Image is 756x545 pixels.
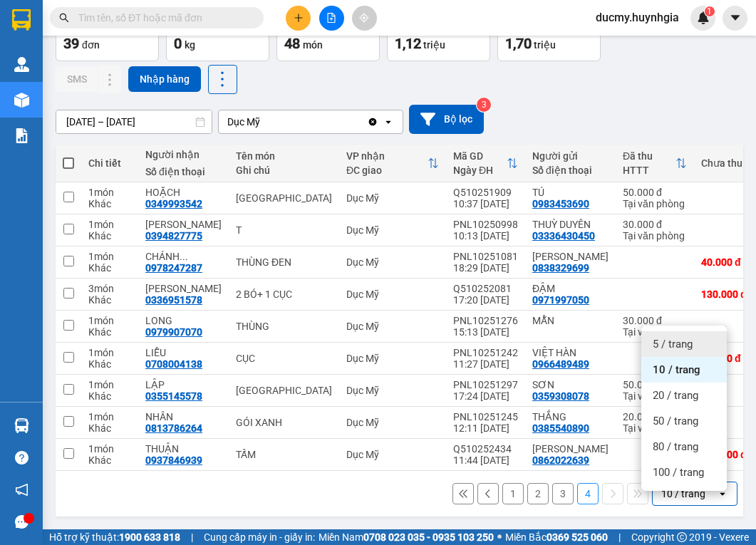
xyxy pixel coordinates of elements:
[453,326,518,338] div: 15:13 [DATE]
[59,13,69,23] span: search
[423,39,445,51] span: triệu
[346,165,428,176] div: ĐC giao
[623,411,687,422] div: 20.000 đ
[653,363,700,377] span: 10 / trang
[409,105,484,134] button: Bộ lọc
[346,224,439,236] div: Dục Mỹ
[623,150,675,162] div: Đã thu
[88,379,131,390] div: 1 món
[697,11,710,24] img: icon-new-feature
[88,443,131,455] div: 1 món
[446,145,525,182] th: Toggle SortBy
[88,411,131,422] div: 1 món
[227,115,260,129] div: Dục Mỹ
[677,532,687,542] span: copyright
[532,251,609,262] div: KHÁNH THẢO
[88,347,131,358] div: 1 món
[145,251,222,262] div: CHÁNH HẠNH
[623,326,687,338] div: Tại văn phòng
[453,315,518,326] div: PNL10251276
[15,515,29,529] span: message
[367,116,378,128] svg: Clear value
[352,6,377,31] button: aim
[145,149,222,160] div: Người nhận
[532,294,589,306] div: 0971997050
[641,326,727,491] ul: Menu
[623,165,675,176] div: HTTT
[88,294,131,306] div: Khác
[88,315,131,326] div: 1 món
[14,128,29,143] img: solution-icon
[88,157,131,169] div: Chi tiết
[346,192,439,204] div: Dục Mỹ
[453,262,518,274] div: 18:29 [DATE]
[145,347,222,358] div: LIỄU
[145,379,222,390] div: LẬP
[532,187,609,198] div: TÚ
[532,422,589,434] div: 0385540890
[717,488,728,499] svg: open
[78,10,247,26] input: Tìm tên, số ĐT hoặc mã đơn
[623,230,687,242] div: Tại văn phòng
[236,449,332,460] div: TẤM
[346,256,439,268] div: Dục Mỹ
[346,321,439,332] div: Dục Mỹ
[88,455,131,466] div: Khác
[236,289,332,300] div: 2 BÓ+ 1 CỤC
[145,315,222,326] div: LONG
[653,388,698,403] span: 20 / trang
[145,198,202,209] div: 0349993542
[88,187,131,198] div: 1 món
[453,230,518,242] div: 10:13 [DATE]
[653,440,698,454] span: 80 / trang
[88,358,131,370] div: Khác
[346,150,428,162] div: VP nhận
[723,6,747,31] button: caret-down
[453,422,518,434] div: 12:11 [DATE]
[453,411,518,422] div: PNL10251245
[453,198,518,209] div: 10:37 [DATE]
[453,165,507,176] div: Ngày ĐH
[532,455,589,466] div: 0862022639
[623,315,687,326] div: 30.000 đ
[532,315,609,326] div: MẪN
[729,11,742,24] span: caret-down
[145,326,202,338] div: 0979907070
[623,390,687,402] div: Tại văn phòng
[145,262,202,274] div: 0978247287
[88,326,131,338] div: Khác
[532,262,589,274] div: 0838329699
[453,379,518,390] div: PNL10251297
[505,35,532,52] span: 1,70
[623,379,687,390] div: 50.000 đ
[532,390,589,402] div: 0359308078
[502,483,524,504] button: 1
[88,283,131,294] div: 3 món
[174,35,182,52] span: 0
[339,145,446,182] th: Toggle SortBy
[532,347,609,358] div: VIỆT HÀN
[145,187,222,198] div: HOẶCH
[191,529,193,545] span: |
[532,379,609,390] div: SƠN
[532,411,609,422] div: THẮNG
[363,531,494,543] strong: 0708 023 035 - 0935 103 250
[128,66,201,92] button: Nhập hàng
[326,13,336,23] span: file-add
[532,230,595,242] div: 03336430450
[145,443,222,455] div: THUẬN
[319,529,494,545] span: Miền Nam
[552,483,574,504] button: 3
[618,529,621,545] span: |
[453,358,518,370] div: 11:27 [DATE]
[14,418,29,433] img: warehouse-icon
[236,256,332,268] div: THÙNG ĐEN
[453,347,518,358] div: PNL10251242
[532,198,589,209] div: 0983453690
[145,230,202,242] div: 0394827775
[204,529,315,545] span: Cung cấp máy in - giấy in:
[346,353,439,364] div: Dục Mỹ
[145,166,222,177] div: Số điện thoại
[653,465,704,479] span: 100 / trang
[294,13,304,23] span: plus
